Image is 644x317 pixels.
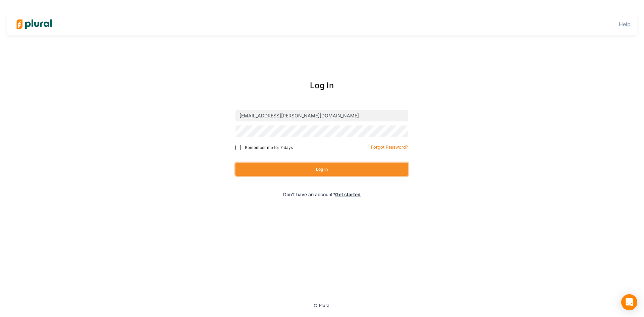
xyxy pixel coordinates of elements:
small: Forgot Password? [371,145,408,150]
div: Open Intercom Messenger [621,294,637,310]
a: Get started [335,192,361,197]
a: Forgot Password? [371,143,408,150]
input: Email address [235,110,408,121]
a: Help [619,21,631,28]
div: Log In [207,80,437,92]
input: Remember me for 7 days [235,145,241,150]
span: Remember me for 7 days [245,145,293,151]
small: © Plural [314,303,330,308]
div: Don't have an account? [207,191,437,198]
img: Logo for Plural [11,12,58,36]
button: Log In [235,163,408,176]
